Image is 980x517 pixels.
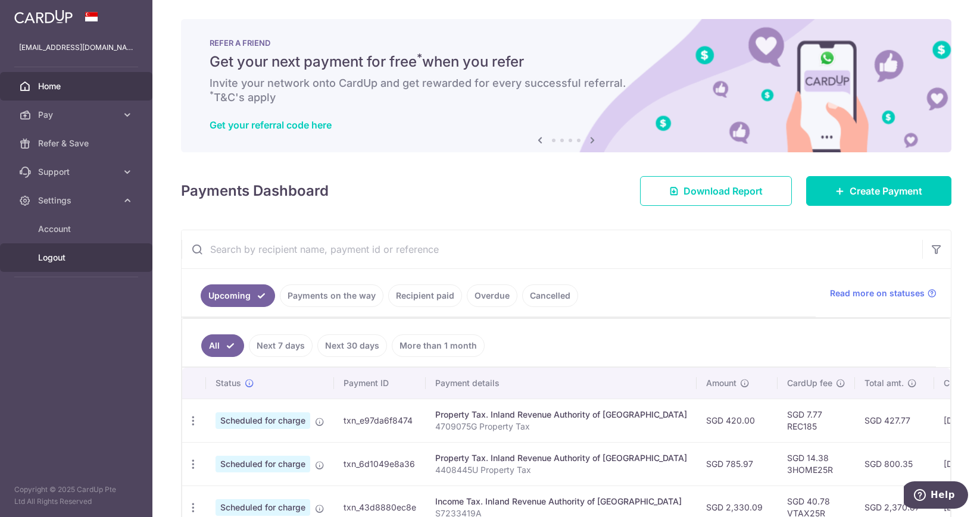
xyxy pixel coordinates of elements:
td: txn_e97da6f8474 [334,399,426,442]
span: Download Report [683,184,763,198]
a: Create Payment [806,176,951,206]
span: Logout [38,252,117,264]
td: txn_6d1049e8a36 [334,442,426,485]
td: SGD 800.35 [855,442,934,485]
span: Pay [38,109,117,121]
div: Property Tax. Inland Revenue Authority of [GEOGRAPHIC_DATA] [435,452,687,464]
img: CardUp [14,10,73,24]
span: Scheduled for charge [216,412,310,429]
span: Amount [706,377,736,389]
a: Cancelled [522,284,578,307]
span: Create Payment [850,184,922,198]
td: SGD 7.77 REC185 [778,399,855,442]
img: RAF banner [181,19,951,152]
p: REFER A FRIEND [210,38,923,48]
span: Refer & Save [38,137,117,149]
a: Next 7 days [249,334,313,357]
span: Scheduled for charge [216,499,310,516]
a: Upcoming [201,284,275,307]
td: SGD 785.97 [697,442,778,485]
input: Search by recipient name, payment id or reference [182,230,922,268]
a: Overdue [467,284,517,307]
span: Home [38,80,117,92]
a: More than 1 month [392,334,485,357]
span: Scheduled for charge [216,456,310,472]
h5: Get your next payment for free when you refer [210,52,923,71]
td: SGD 427.77 [855,399,934,442]
a: Payments on the way [280,284,383,307]
th: Payment ID [334,368,426,399]
span: Read more on statuses [830,287,925,299]
td: SGD 420.00 [697,399,778,442]
span: Total amt. [864,377,904,389]
p: 4709075G Property Tax [435,421,687,433]
span: Settings [38,195,117,206]
span: Account [38,223,117,235]
h6: Invite your network onto CardUp and get rewarded for every successful referral. T&C's apply [210,76,923,105]
span: Support [38,166,117,178]
span: CardUp fee [787,377,832,389]
td: SGD 14.38 3HOME25R [778,442,855,485]
a: Next 30 days [317,334,387,357]
p: 4408445U Property Tax [435,464,687,476]
div: Property Tax. Inland Revenue Authority of [GEOGRAPHIC_DATA] [435,409,687,421]
a: Recipient paid [388,284,462,307]
a: All [201,334,244,357]
th: Payment details [426,368,697,399]
a: Download Report [640,176,792,206]
a: Read more on statuses [830,287,937,299]
span: Status [216,377,241,389]
iframe: Opens a widget where you can find more information [904,481,968,511]
h4: Payments Dashboard [181,180,329,202]
div: Income Tax. Inland Revenue Authority of [GEOGRAPHIC_DATA] [435,496,687,507]
a: Get your referral code here [210,119,332,131]
p: [EMAIL_ADDRESS][DOMAIN_NAME] [19,42,133,54]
